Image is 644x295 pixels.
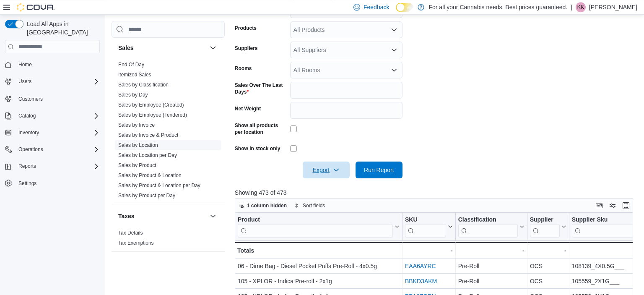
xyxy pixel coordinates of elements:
div: Supplier Sku [572,216,637,224]
button: Keyboard shortcuts [594,201,604,211]
a: Sales by Product & Location per Day [118,183,200,188]
span: Run Report [364,166,394,174]
div: OCS [530,276,566,286]
span: Feedback [364,3,389,11]
div: Product [238,216,393,238]
button: Taxes [208,211,218,221]
input: Dark Mode [396,3,413,12]
label: Sales Over The Last Days [235,82,287,95]
p: For all your Cannabis needs. Best prices guaranteed. [428,2,567,12]
span: Users [18,78,31,85]
a: Sales by Product [118,162,156,168]
div: - [572,245,644,256]
a: Sales by Invoice [118,122,155,128]
button: Customers [2,92,103,104]
span: Operations [15,144,100,154]
div: 105 - XPLOR - Indica Pre-roll - 2x1g [238,276,400,286]
div: Classification [458,216,518,238]
label: Products [235,25,257,31]
div: Supplier [530,216,560,238]
p: | [571,2,572,12]
a: Tax Exemptions [118,240,154,246]
a: Sales by Product & Location [118,172,182,178]
span: Sales by Classification [118,81,169,88]
a: Itemized Sales [118,72,151,78]
h3: Taxes [118,212,135,220]
div: 108139_4X0.5G___ [572,261,644,271]
span: Settings [18,180,36,187]
div: 105559_2X1G___ [572,276,644,286]
div: Supplier Sku [572,216,637,238]
span: Sales by Location per Day [118,152,177,159]
div: Totals [237,245,400,256]
button: Sales [208,43,218,53]
button: Reports [2,160,103,172]
p: Showing 473 of 473 [235,188,637,197]
button: Product [238,216,400,238]
img: Cova [17,3,55,11]
span: Operations [18,146,43,153]
span: Sales by Product & Location per Day [118,182,200,189]
a: Sales by Employee (Created) [118,102,184,108]
span: Dark Mode [396,12,396,12]
div: - [530,245,566,256]
button: Sales [118,44,206,52]
button: Open list of options [391,26,397,33]
span: Tax Details [118,230,143,236]
button: Sort fields [291,201,328,211]
span: Home [15,59,100,70]
span: Sales by Product & Location [118,172,182,179]
a: Sales by Product per Day [118,193,175,198]
span: Inventory [18,129,39,136]
div: 06 - Dime Bag - Diesel Pocket Puffs Pre-Roll - 4x0.5g [238,261,400,271]
button: Operations [15,144,47,154]
span: Sales by Day [118,91,148,98]
span: Export [308,162,345,178]
span: Sales by Invoice [118,122,155,128]
button: Supplier [530,216,566,238]
span: Reports [18,163,36,170]
span: Sales by Employee (Tendered) [118,112,187,118]
div: - [405,245,453,256]
span: Tax Exemptions [118,240,154,246]
label: Rooms [235,65,252,72]
p: [PERSON_NAME] [589,2,637,12]
span: 1 column hidden [247,202,287,209]
label: Net Weight [235,105,261,112]
span: Users [15,76,100,86]
span: End Of Day [118,61,144,68]
div: Product [238,216,393,224]
span: Sales by Location [118,142,158,149]
button: Open list of options [391,67,397,73]
div: Pre-Roll [458,276,525,286]
span: Sales by Employee (Created) [118,102,184,108]
span: Sales by Invoice & Product [118,132,178,138]
button: Supplier Sku [572,216,644,238]
span: Itemized Sales [118,71,151,78]
button: Users [2,76,103,87]
a: Customers [15,94,46,104]
button: SKU [405,216,453,238]
span: Sales by Product [118,162,156,169]
div: Classification [458,216,518,224]
span: Inventory [15,128,100,138]
a: Sales by Invoice & Product [118,132,178,138]
button: Catalog [15,111,39,121]
button: Settings [2,177,103,189]
button: Classification [458,216,525,238]
span: Catalog [18,112,36,119]
span: Load All Apps in [GEOGRAPHIC_DATA] [23,20,100,37]
span: Customers [15,93,100,104]
a: Home [15,60,35,70]
a: Sales by Classification [118,82,169,88]
span: Home [18,61,32,68]
button: Export [303,162,350,178]
button: 1 column hidden [235,201,290,211]
a: End Of Day [118,62,144,68]
button: Inventory [2,127,103,138]
button: Home [2,58,103,70]
a: Sales by Day [118,92,148,98]
h3: Sales [118,44,134,52]
label: Show all products per location [235,122,287,136]
span: Reports [15,161,100,171]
